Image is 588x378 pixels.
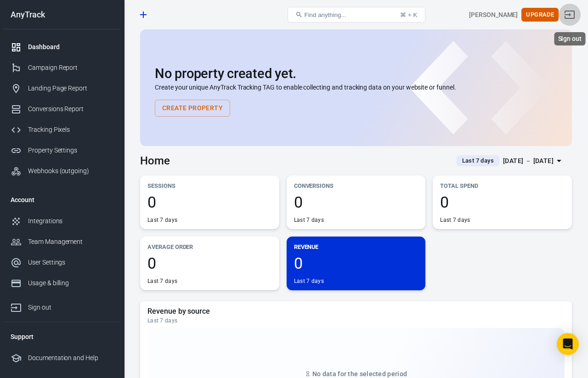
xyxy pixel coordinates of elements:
[3,211,121,231] a: Integrations
[3,293,121,318] a: Sign out
[305,11,346,18] span: Find anything...
[155,83,557,92] p: Create your unique AnyTrack Tracking TAG to enable collecting and tracking data on your website o...
[28,63,113,73] div: Campaign Report
[400,11,417,18] div: ⌘ + K
[3,11,121,19] div: AnyTrack
[147,255,272,271] span: 0
[294,181,418,191] p: Conversions
[288,7,425,23] button: Find anything...⌘ + K
[28,166,113,176] div: Webhooks (outgoing)
[503,155,554,167] div: [DATE] － [DATE]
[28,42,113,52] div: Dashboard
[3,326,121,348] li: Support
[557,333,579,355] div: Open Intercom Messenger
[28,258,113,267] div: User Settings
[440,181,565,191] p: Total Spend
[147,181,272,191] p: Sessions
[294,242,418,252] p: Revenue
[155,66,557,81] h2: No property created yet.
[3,119,121,140] a: Tracking Pixels
[3,78,121,99] a: Landing Page Report
[3,99,121,119] a: Conversions Report
[3,189,121,211] li: Account
[147,317,565,324] div: Last 7 days
[140,154,170,167] h3: Home
[28,146,113,155] div: Property Settings
[147,242,272,252] p: Average Order
[469,10,518,20] div: Account id: nRxP7KP8
[3,140,121,161] a: Property Settings
[554,32,586,45] div: Sign out
[449,153,572,169] button: Last 7 days[DATE] － [DATE]
[3,37,121,57] a: Dashboard
[28,353,113,363] div: Documentation and Help
[155,100,230,117] button: Create Property
[3,231,121,252] a: Team Management
[28,216,113,226] div: Integrations
[312,370,407,378] span: No data for the selected period
[294,255,418,271] span: 0
[28,84,113,93] div: Landing Page Report
[28,278,113,288] div: Usage & billing
[559,4,581,26] a: Sign out
[440,194,565,210] span: 0
[521,8,559,22] button: Upgrade
[458,156,498,165] span: Last 7 days
[136,7,151,23] a: Create new property
[147,307,565,316] h5: Revenue by source
[28,104,113,114] div: Conversions Report
[3,161,121,181] a: Webhooks (outgoing)
[3,57,121,78] a: Campaign Report
[28,237,113,247] div: Team Management
[28,125,113,135] div: Tracking Pixels
[294,277,324,285] div: Last 7 days
[3,252,121,273] a: User Settings
[147,194,272,210] span: 0
[28,303,113,312] div: Sign out
[3,273,121,293] a: Usage & billing
[294,194,418,210] span: 0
